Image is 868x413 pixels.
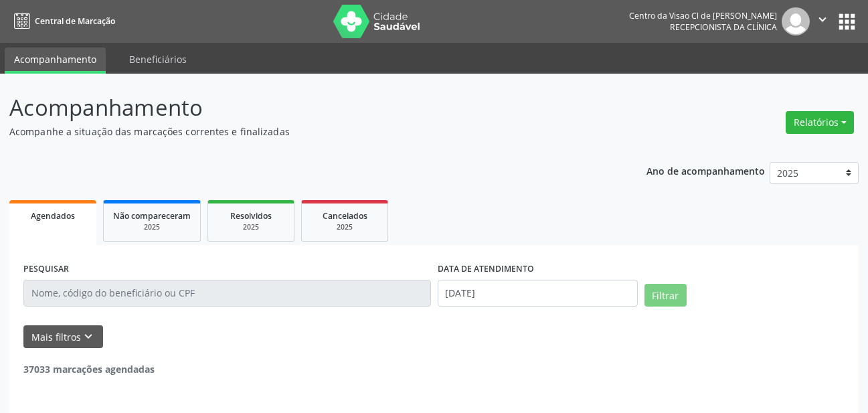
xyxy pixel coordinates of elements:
p: Ano de acompanhamento [646,162,765,179]
p: Acompanhe a situação das marcações correntes e finalizadas [9,125,604,139]
label: DATA DE ATENDIMENTO [438,259,534,280]
button: apps [835,10,859,33]
i: keyboard_arrow_down [81,329,96,344]
span: Cancelados [323,210,367,222]
span: Recepcionista da clínica [670,21,777,33]
div: Centro da Visao Cl de [PERSON_NAME] [629,10,777,21]
p: Acompanhamento [9,91,604,125]
span: Não compareceram [113,210,191,222]
span: Central de Marcação [35,15,115,27]
img: img [782,7,810,35]
button: Mais filtroskeyboard_arrow_down [23,325,103,349]
input: Selecione um intervalo [438,280,638,307]
span: Agendados [31,210,75,222]
label: PESQUISAR [23,259,69,280]
input: Nome, código do beneficiário ou CPF [23,280,431,307]
div: 2025 [311,222,378,232]
button:  [810,7,835,35]
button: Relatórios [786,111,854,134]
i:  [815,12,830,27]
button: Filtrar [644,284,687,307]
a: Beneficiários [120,48,196,71]
span: Resolvidos [230,210,272,222]
div: 2025 [113,222,191,232]
div: 2025 [218,222,284,232]
a: Central de Marcação [9,10,115,32]
strong: 37033 marcações agendadas [23,363,155,376]
a: Acompanhamento [5,48,106,74]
